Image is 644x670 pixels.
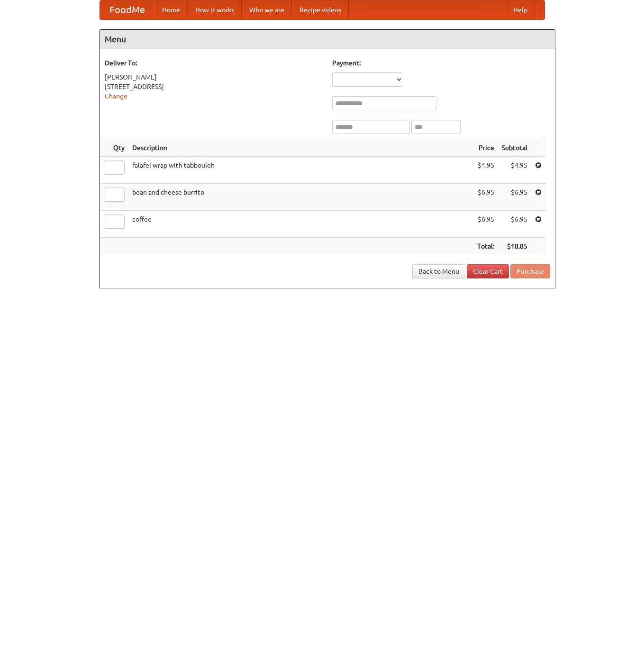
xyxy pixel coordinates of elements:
[506,0,535,19] a: Help
[128,184,473,211] td: bean and cheese burrito
[510,264,550,278] button: Purchase
[292,0,349,19] a: Recipe videos
[473,157,498,184] td: $4.95
[498,157,531,184] td: $4.95
[467,264,509,278] a: Clear Cart
[105,82,323,91] div: [STREET_ADDRESS]
[128,211,473,238] td: coffee
[128,157,473,184] td: falafel wrap with tabbouleh
[105,72,323,82] div: [PERSON_NAME]
[332,58,550,68] h5: Payment:
[473,184,498,211] td: $6.95
[188,0,242,19] a: How it works
[128,139,473,157] th: Description
[100,30,555,49] h4: Menu
[154,0,188,19] a: Home
[412,264,465,278] a: Back to Menu
[473,238,498,255] th: Total:
[498,184,531,211] td: $6.95
[498,211,531,238] td: $6.95
[473,211,498,238] td: $6.95
[498,139,531,157] th: Subtotal
[473,139,498,157] th: Price
[100,0,154,19] a: FoodMe
[100,139,128,157] th: Qty
[242,0,292,19] a: Who we are
[105,58,323,68] h5: Deliver To:
[498,238,531,255] th: $18.85
[105,92,127,100] a: Change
